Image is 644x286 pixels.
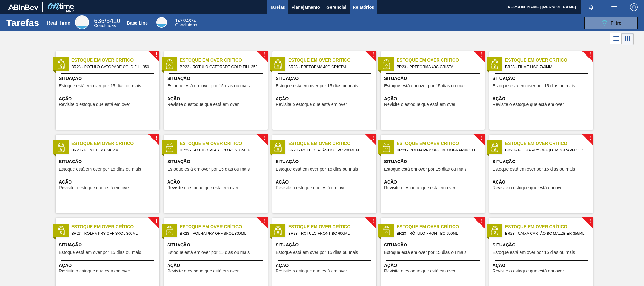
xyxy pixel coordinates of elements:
[384,242,483,248] span: Situação
[384,167,466,172] span: Estoque está em over por 15 dias ou mais
[276,158,375,165] span: Situação
[165,59,174,69] img: status
[372,136,374,140] span: !
[584,17,638,29] button: Filtro
[493,262,592,269] span: Ação
[56,226,66,235] img: status
[167,102,239,107] span: Revisite o estoque que está em over
[71,223,159,230] span: Estoque em Over Crítico
[276,167,358,172] span: Estoque está em over por 15 dias ou mais
[273,226,283,235] img: status
[291,3,320,11] span: Planejamento
[481,219,482,224] span: !
[59,167,141,172] span: Estoque está em over por 15 dias ou mais
[155,136,157,140] span: !
[59,250,141,255] span: Estoque está em over por 15 dias ou mais
[167,75,266,82] span: Situação
[59,96,158,102] span: Ação
[167,84,250,88] span: Estoque está em over por 15 dias ou mais
[94,17,104,24] span: 636
[180,147,263,154] span: BR23 - RÓTULO PLÁSTICO PC 200ML H
[505,63,588,70] span: BR23 - FILME LISO 740MM
[493,179,592,185] span: Ação
[175,18,196,23] span: / 4874
[276,84,358,88] span: Estoque está em over por 15 dias ou mais
[8,4,38,10] img: TNhmsLtSVTkK8tSr43FrP2fwEKptu5GPRR3wAAAABJRU5ErkJggg==
[493,84,575,88] span: Estoque está em over por 15 dias ou mais
[384,185,455,190] span: Revisite o estoque que está em over
[490,143,499,152] img: status
[384,96,483,102] span: Ação
[167,242,266,248] span: Situação
[493,102,564,107] span: Revisite o estoque que está em over
[384,84,466,88] span: Estoque está em over por 15 dias ou mais
[165,226,174,235] img: status
[493,250,575,255] span: Estoque está em over por 15 dias ou mais
[490,59,499,69] img: status
[611,20,622,25] span: Filtro
[264,52,266,57] span: !
[167,185,239,190] span: Revisite o estoque que está em over
[273,143,283,152] img: status
[94,17,120,24] span: / 3410
[589,52,591,57] span: !
[276,242,375,248] span: Situação
[270,3,285,11] span: Tarefas
[180,63,263,70] span: BR23 - ROTULO GATORADE COLD FILL 350ML H BLBRRY
[273,59,283,69] img: status
[276,96,375,102] span: Ação
[75,15,89,29] div: Real Time
[167,158,266,165] span: Situação
[372,219,374,224] span: !
[71,147,154,154] span: BR23 - FILME LISO 740MM
[59,185,130,190] span: Revisite o estoque que está em over
[175,18,185,23] span: 1473
[59,75,158,82] span: Situação
[56,143,66,152] img: status
[276,102,347,107] span: Revisite o estoque que está em over
[167,96,266,102] span: Ação
[59,84,141,88] span: Estoque está em over por 15 dias ou mais
[384,269,455,273] span: Revisite o estoque que está em over
[353,3,374,11] span: Relatórios
[493,242,592,248] span: Situação
[589,219,591,224] span: !
[382,59,391,69] img: status
[493,167,575,172] span: Estoque está em over por 15 dias ou mais
[505,223,593,230] span: Estoque em Over Crítico
[505,57,593,63] span: Estoque em Over Crítico
[94,18,120,28] div: Real Time
[180,57,268,63] span: Estoque em Over Crítico
[71,57,159,63] span: Estoque em Over Crítico
[276,179,375,185] span: Ação
[493,269,564,273] span: Revisite o estoque que está em over
[167,269,239,273] span: Revisite o estoque que está em over
[288,140,376,147] span: Estoque em Over Crítico
[481,136,482,140] span: !
[610,33,622,45] div: Visão em Lista
[276,269,347,273] span: Revisite o estoque que está em over
[384,158,483,165] span: Situação
[397,147,480,154] span: BR23 - ROLHA PRY OFF BRAHMA 300ML
[71,230,154,237] span: BR23 - ROLHA PRY OFF SKOL 300ML
[397,223,485,230] span: Estoque em Over Crítico
[264,136,266,140] span: !
[167,167,250,172] span: Estoque está em over por 15 dias ou mais
[180,140,268,147] span: Estoque em Over Crítico
[326,3,346,11] span: Gerencial
[610,3,618,11] img: userActions
[622,33,634,45] div: Visão em Cards
[156,17,167,28] div: Base Line
[384,250,466,255] span: Estoque está em over por 15 dias ou mais
[276,185,347,190] span: Revisite o estoque que está em over
[59,242,158,248] span: Situação
[288,230,371,237] span: BR23 - RÓTULO FRONT BC 600ML
[155,219,157,224] span: !
[288,57,376,63] span: Estoque em Over Crítico
[127,20,148,25] div: Base Line
[384,262,483,269] span: Ação
[180,230,263,237] span: BR23 - ROLHA PRY OFF SKOL 300ML
[175,19,197,27] div: Base Line
[165,143,174,152] img: status
[589,136,591,140] span: !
